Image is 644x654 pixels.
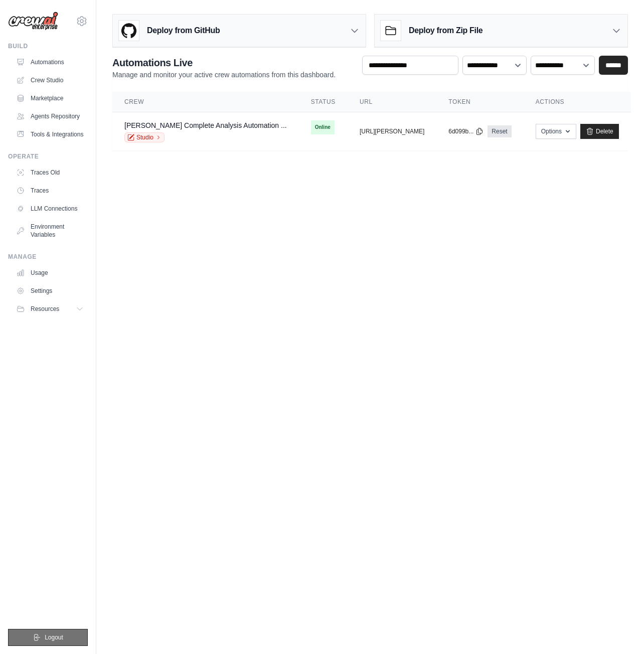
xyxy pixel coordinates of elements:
a: Studio [124,132,165,142]
p: Manage and monitor your active crew automations from this dashboard. [112,70,336,80]
a: Marketplace [12,90,88,106]
span: Resources [31,305,59,313]
button: Logout [8,629,88,646]
a: Settings [12,283,88,299]
a: Traces [12,183,88,199]
div: Manage [8,253,88,261]
a: Delete [580,124,619,139]
th: Actions [524,92,631,112]
a: LLM Connections [12,201,88,217]
a: Usage [12,265,88,281]
button: Resources [12,301,88,317]
button: [URL][PERSON_NAME] [360,127,424,135]
th: URL [348,92,436,112]
th: Token [436,92,523,112]
h3: Deploy from Zip File [409,25,482,37]
div: Build [8,42,88,50]
img: Logo [8,12,58,31]
a: Automations [12,54,88,70]
a: [PERSON_NAME] Complete Analysis Automation ... [124,121,287,129]
iframe: Chat Widget [594,606,644,654]
th: Status [299,92,348,112]
a: Crew Studio [12,72,88,88]
img: GitHub Logo [119,21,139,41]
div: 채팅 위젯 [594,606,644,654]
th: Crew [112,92,299,112]
span: Online [311,120,335,134]
h3: Deploy from GitHub [147,25,220,37]
button: 6d099b... [448,127,484,135]
button: Options [536,124,576,139]
a: Environment Variables [12,219,88,243]
a: Traces Old [12,165,88,181]
a: Reset [488,125,511,137]
div: Operate [8,152,88,160]
h2: Automations Live [112,56,336,70]
a: Agents Repository [12,108,88,124]
span: Logout [45,633,63,641]
a: Tools & Integrations [12,126,88,142]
